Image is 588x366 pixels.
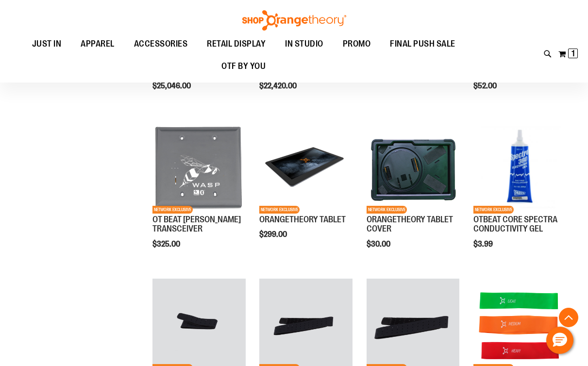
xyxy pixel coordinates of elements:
img: Product image for ORANGETHEORY TABLET COVER [367,120,459,213]
span: FINAL PUSH SALE [390,33,455,55]
a: JUST IN [22,33,71,55]
span: APPAREL [81,33,115,55]
span: NETWORK EXCLUSIVE [367,206,407,214]
img: Shop Orangetheory [241,10,348,31]
a: Product image for OT BEAT POE TRANSCEIVERNETWORK EXCLUSIVE [152,120,245,215]
a: OTF BY YOU [212,55,275,78]
span: JUST IN [32,33,62,55]
button: Back To Top [559,308,578,327]
a: OTBEAT CORE SPECTRA CONDUCTIVITY GELNETWORK EXCLUSIVE [473,120,566,215]
span: $30.00 [367,240,392,249]
span: PROMO [343,33,371,55]
a: ORANGETHEORY TABLET COVER [367,215,453,234]
img: OTBEAT CORE SPECTRA CONDUCTIVITY GEL [473,120,566,213]
span: $3.99 [473,240,494,249]
span: NETWORK EXCLUSIVE [152,206,193,214]
div: product [254,116,357,264]
span: $52.00 [473,82,498,90]
span: OTF BY YOU [221,55,266,77]
a: ACCESSORIES [124,33,198,55]
img: Product image for OT BEAT POE TRANSCEIVER [152,120,245,213]
a: ORANGETHEORY TABLET [259,215,346,224]
a: PROMO [333,33,381,55]
a: IN STUDIO [275,33,333,55]
span: $325.00 [152,240,182,249]
a: Product image for ORANGETHEORY TABLET COVERNETWORK EXCLUSIVE [367,120,459,215]
button: Hello, have a question? Let’s chat. [546,327,573,354]
div: product [469,116,571,273]
a: OT BEAT [PERSON_NAME] TRANSCEIVER [152,215,241,234]
a: FINAL PUSH SALE [380,33,465,55]
a: RETAIL DISPLAY [197,33,275,55]
span: NETWORK EXCLUSIVE [259,206,300,214]
img: Product image for ORANGETHEORY TABLET [259,120,352,213]
span: RETAIL DISPLAY [207,33,266,55]
span: ACCESSORIES [134,33,188,55]
span: 1 [571,49,575,58]
span: NETWORK EXCLUSIVE [473,206,514,214]
a: OTBEAT CORE SPECTRA CONDUCTIVITY GEL [473,215,557,234]
span: $299.00 [259,230,288,239]
span: IN STUDIO [285,33,323,55]
div: product [148,116,250,273]
div: product [362,116,464,273]
span: $22,420.00 [259,82,298,90]
span: $25,046.00 [152,82,192,90]
a: Product image for ORANGETHEORY TABLETNETWORK EXCLUSIVE [259,120,352,215]
a: APPAREL [71,33,124,55]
